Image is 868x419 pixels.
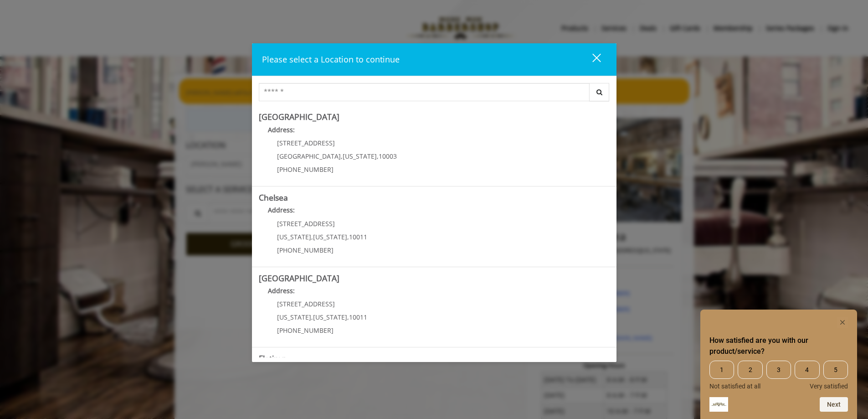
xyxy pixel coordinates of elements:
[277,219,335,228] span: [STREET_ADDRESS]
[268,206,295,214] b: Address:
[268,286,295,295] b: Address:
[277,300,335,308] span: [STREET_ADDRESS]
[259,83,610,106] div: Center Select
[311,233,313,241] span: ,
[709,361,848,390] div: How satisfied are you with our product/service? Select an option from 1 to 5, with 1 being Not sa...
[582,53,600,67] div: close dialog
[837,317,848,328] button: Hide survey
[313,313,347,321] span: [US_STATE]
[820,397,848,412] button: Next question
[277,139,335,147] span: [STREET_ADDRESS]
[709,383,760,390] span: Not satisfied at all
[277,165,334,174] span: [PHONE_NUMBER]
[575,50,606,69] button: close dialog
[259,83,590,101] input: Search Center
[379,152,397,160] span: 10003
[277,152,341,160] span: [GEOGRAPHIC_DATA]
[766,361,791,379] span: 3
[594,89,605,95] i: Search button
[259,111,339,122] b: [GEOGRAPHIC_DATA]
[268,125,295,134] b: Address:
[262,54,400,65] span: Please select a Location to continue
[795,361,819,379] span: 4
[311,313,313,321] span: ,
[810,383,848,390] span: Very satisfied
[313,233,347,241] span: [US_STATE]
[343,152,377,160] span: [US_STATE]
[709,361,734,379] span: 1
[347,313,349,321] span: ,
[341,152,343,160] span: ,
[349,233,367,241] span: 10011
[259,192,288,203] b: Chelsea
[277,246,334,254] span: [PHONE_NUMBER]
[377,152,379,160] span: ,
[709,335,848,357] h2: How satisfied are you with our product/service? Select an option from 1 to 5, with 1 being Not sa...
[277,313,311,321] span: [US_STATE]
[349,313,367,321] span: 10011
[277,233,311,241] span: [US_STATE]
[347,233,349,241] span: ,
[259,273,339,284] b: [GEOGRAPHIC_DATA]
[259,353,287,364] b: Flatiron
[823,361,848,379] span: 5
[277,326,334,335] span: [PHONE_NUMBER]
[738,361,762,379] span: 2
[709,317,848,412] div: How satisfied are you with our product/service? Select an option from 1 to 5, with 1 being Not sa...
